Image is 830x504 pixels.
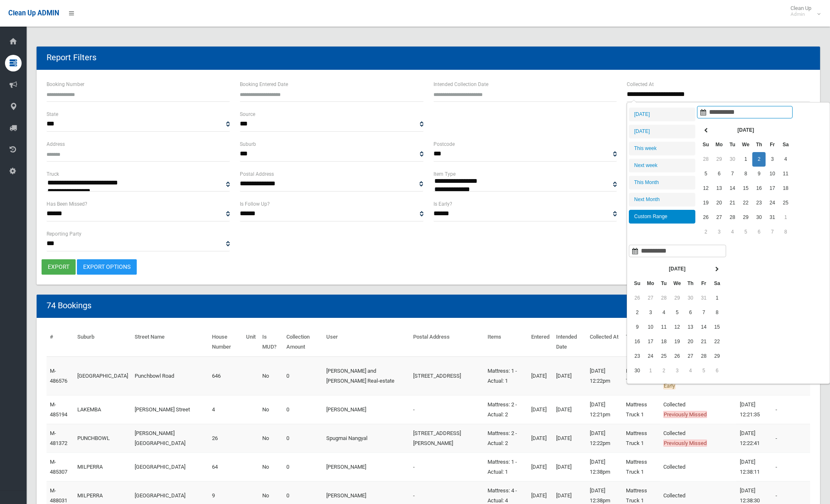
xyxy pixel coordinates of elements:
[684,334,697,349] td: 20
[670,364,684,378] td: 3
[629,108,695,121] li: [DATE]
[697,320,710,334] td: 14
[772,424,810,452] td: -
[47,170,59,179] label: Truck
[779,210,792,225] td: 1
[410,424,485,452] td: [STREET_ADDRESS][PERSON_NAME]
[699,196,712,210] td: 19
[657,276,670,291] th: Tu
[670,320,684,334] td: 12
[528,395,553,424] td: [DATE]
[484,356,528,396] td: Mattress: 1 - Actual: 1
[710,305,724,320] td: 8
[131,452,209,481] td: [GEOGRAPHIC_DATA]
[766,210,779,225] td: 31
[528,452,553,481] td: [DATE]
[697,364,710,378] td: 5
[410,328,485,356] th: Postal Address
[726,138,739,152] th: Tu
[623,395,660,424] td: Mattress Truck 1
[739,181,752,196] td: 15
[209,395,243,424] td: 4
[726,152,739,167] td: 30
[712,181,726,196] td: 13
[739,138,752,152] th: We
[631,291,644,305] td: 26
[712,225,726,239] td: 3
[323,356,410,396] td: [PERSON_NAME] and [PERSON_NAME] Real-estate
[736,395,772,424] td: [DATE] 12:21:35
[710,320,724,334] td: 15
[712,138,726,152] th: Mo
[553,424,586,452] td: [DATE]
[50,459,67,475] a: M-485307
[684,291,697,305] td: 30
[283,328,323,356] th: Collection Amount
[710,334,724,349] td: 22
[710,291,724,305] td: 1
[47,80,84,89] label: Booking Number
[629,176,695,189] li: This Month
[629,142,695,155] li: This week
[131,328,209,356] th: Street Name
[660,424,736,452] td: Collected
[629,159,695,172] li: Next week
[699,152,712,167] td: 28
[697,276,710,291] th: Fr
[712,210,726,225] td: 27
[484,452,528,481] td: Mattress: 1 - Actual: 1
[37,49,106,66] header: Report Filters
[779,181,792,196] td: 18
[779,167,792,181] td: 11
[699,138,712,152] th: Su
[631,334,644,349] td: 16
[528,328,553,356] th: Entered
[712,123,779,138] th: [DATE]
[712,152,726,167] td: 29
[644,364,657,378] td: 1
[631,320,644,334] td: 9
[710,276,724,291] th: Sa
[623,328,660,356] th: Truck
[629,193,695,207] li: Next Month
[670,305,684,320] td: 5
[410,395,485,424] td: -
[631,349,644,364] td: 23
[697,349,710,364] td: 28
[8,9,59,17] span: Clean Up ADMIN
[74,395,131,424] td: LAKEMBA
[766,196,779,210] td: 24
[726,225,739,239] td: 4
[644,291,657,305] td: 27
[240,80,288,89] label: Booking Entered Date
[726,196,739,210] td: 21
[77,259,137,275] a: Export Options
[736,452,772,481] td: [DATE] 12:38:11
[786,5,820,17] span: Clean Up
[766,225,779,239] td: 7
[726,167,739,181] td: 7
[657,291,670,305] td: 28
[410,452,485,481] td: -
[779,196,792,210] td: 25
[283,395,323,424] td: 0
[627,80,654,89] label: Collected At
[259,356,283,396] td: No
[209,424,243,452] td: 26
[684,276,697,291] th: Th
[739,152,752,167] td: 1
[710,349,724,364] td: 29
[433,170,456,179] label: Item Type
[50,430,67,446] a: M-481372
[553,356,586,396] td: [DATE]
[772,452,810,481] td: -
[663,440,707,447] span: Previously Missed
[684,320,697,334] td: 13
[739,225,752,239] td: 5
[644,320,657,334] td: 10
[663,382,675,389] span: Early
[131,424,209,452] td: [PERSON_NAME][GEOGRAPHIC_DATA]
[657,334,670,349] td: 18
[209,328,243,356] th: House Number
[50,368,67,384] a: M-486576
